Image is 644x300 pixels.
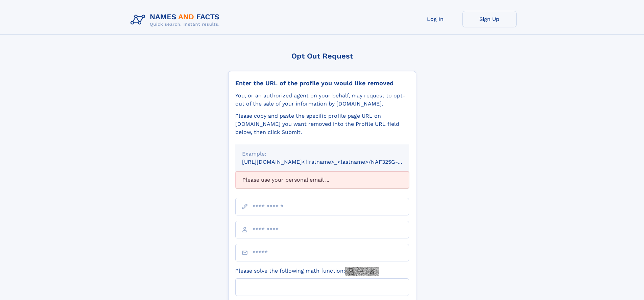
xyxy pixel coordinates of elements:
a: Log In [408,11,462,27]
div: Please use your personal email ... [235,171,409,188]
div: Enter the URL of the profile you would like removed [235,79,409,87]
img: Logo Names and Facts [128,11,225,29]
div: You, or an authorized agent on your behalf, may request to opt-out of the sale of your informatio... [235,92,409,108]
div: Example: [242,150,402,158]
small: [URL][DOMAIN_NAME]<firstname>_<lastname>/NAF325G-xxxxxxxx [242,159,422,165]
div: Please copy and paste the specific profile page URL on [DOMAIN_NAME] you want removed into the Pr... [235,112,409,136]
label: Please solve the following math function: [235,267,379,276]
div: Opt Out Request [228,52,416,60]
a: Sign Up [462,11,517,27]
